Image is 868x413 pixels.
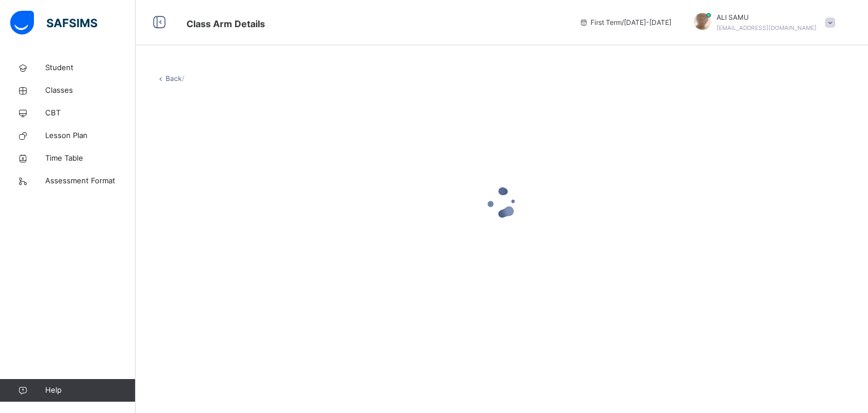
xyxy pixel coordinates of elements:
[182,74,184,83] span: /
[45,385,135,396] span: Help
[683,12,841,33] div: ALISAMU
[45,175,136,187] span: Assessment Format
[10,11,97,35] img: safsims
[45,85,136,96] span: Classes
[186,18,265,29] span: Class Arm Details
[45,107,136,119] span: CBT
[45,153,136,164] span: Time Table
[717,24,817,31] span: [EMAIL_ADDRESS][DOMAIN_NAME]
[45,130,136,141] span: Lesson Plan
[579,18,671,28] span: session/term information
[166,74,182,83] a: Back
[45,62,136,74] span: Student
[717,12,817,23] span: ALI SAMU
